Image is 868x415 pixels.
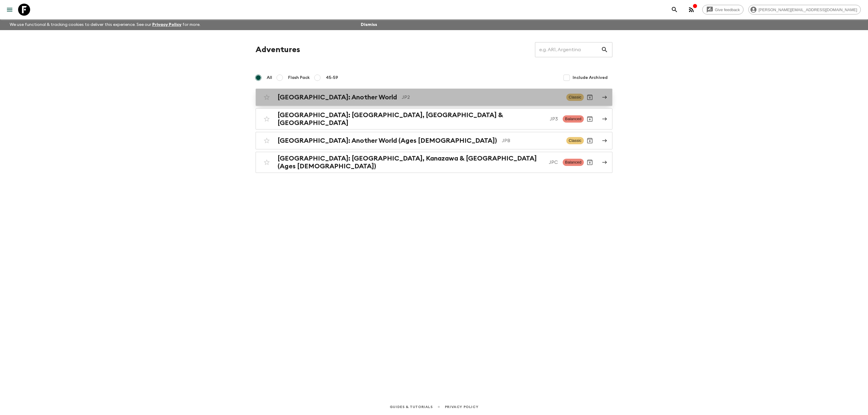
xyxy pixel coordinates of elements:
[755,8,860,12] span: [PERSON_NAME][EMAIL_ADDRESS][DOMAIN_NAME]
[584,113,596,125] button: Archive
[563,115,584,123] span: Balanced
[549,159,558,166] p: JPC
[359,20,379,29] button: Dismiss
[267,75,272,81] span: All
[278,154,544,170] h2: [GEOGRAPHIC_DATA]: [GEOGRAPHIC_DATA], Kanazawa & [GEOGRAPHIC_DATA] (Ages [DEMOGRAPHIC_DATA])
[445,404,478,410] a: Privacy Policy
[402,94,561,101] p: JP2
[584,135,596,147] button: Archive
[566,94,584,101] span: Classic
[278,111,545,127] h2: [GEOGRAPHIC_DATA]: [GEOGRAPHIC_DATA], [GEOGRAPHIC_DATA] & [GEOGRAPHIC_DATA]
[256,89,612,106] a: [GEOGRAPHIC_DATA]: Another WorldJP2ClassicArchive
[573,75,608,81] span: Include Archived
[7,19,203,30] p: We use functional & tracking cookies to deliver this experience. See our for more.
[748,5,861,14] div: [PERSON_NAME][EMAIL_ADDRESS][DOMAIN_NAME]
[563,159,584,166] span: Balanced
[288,75,310,81] span: Flash Pack
[326,75,338,81] span: 45-59
[535,41,601,58] input: e.g. AR1, Argentina
[278,93,397,101] h2: [GEOGRAPHIC_DATA]: Another World
[668,4,681,16] button: search adventures
[712,8,743,12] span: Give feedback
[256,108,612,129] a: [GEOGRAPHIC_DATA]: [GEOGRAPHIC_DATA], [GEOGRAPHIC_DATA] & [GEOGRAPHIC_DATA]JP3BalancedArchive
[550,115,558,123] p: JP3
[390,404,433,410] a: Guides & Tutorials
[584,91,596,103] button: Archive
[502,137,561,144] p: JPB
[256,152,612,173] a: [GEOGRAPHIC_DATA]: [GEOGRAPHIC_DATA], Kanazawa & [GEOGRAPHIC_DATA] (Ages [DEMOGRAPHIC_DATA])JPCBa...
[256,132,612,149] a: [GEOGRAPHIC_DATA]: Another World (Ages [DEMOGRAPHIC_DATA])JPBClassicArchive
[4,4,16,16] button: menu
[278,137,497,145] h2: [GEOGRAPHIC_DATA]: Another World (Ages [DEMOGRAPHIC_DATA])
[566,137,584,144] span: Classic
[152,23,181,27] a: Privacy Policy
[702,5,744,14] a: Give feedback
[584,156,596,168] button: Archive
[256,44,300,56] h1: Adventures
